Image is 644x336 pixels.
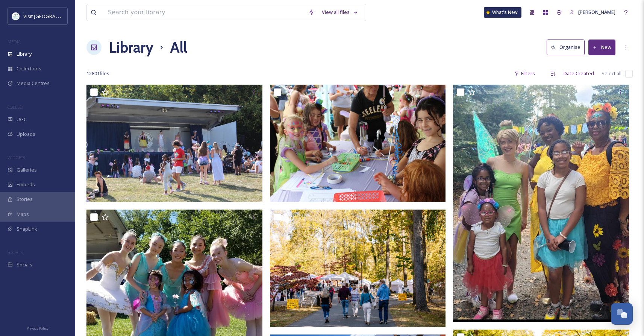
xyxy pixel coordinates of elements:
img: download%20%281%29.jpeg [12,12,20,20]
span: Library [17,50,32,58]
img: IMG_6670-NCC%20Happenings.JPG [86,85,262,202]
a: Organise [547,40,588,55]
div: Date Created [560,66,598,81]
span: MEDIA [8,39,21,44]
span: WIDGETS [8,155,25,160]
a: Privacy Policy [27,323,48,332]
img: hagley-craft-fair-2024-10-20 (Credit Becca Mathias)-134-Becca%20Mathias.jpg [270,210,446,327]
span: Collections [17,65,41,72]
span: Privacy Policy [27,326,48,331]
button: Organise [547,40,585,55]
input: Search your library [104,4,305,21]
span: Uploads [17,131,35,138]
a: [PERSON_NAME] [566,5,619,20]
span: Galleries [17,166,37,173]
button: Open Chat [611,303,633,325]
span: Socials [17,261,32,268]
h1: All [170,36,187,59]
span: Stories [17,196,33,203]
span: Embeds [17,181,35,188]
span: Select all [602,70,621,77]
span: [PERSON_NAME] [578,9,615,15]
img: 460232424_8274901302586019_7541770345936931032_n-NCC%20Happenings.jpg [453,85,629,322]
span: Media Centres [17,80,50,87]
img: IMG_6627-NCC%20Happenings.JPG [270,85,446,202]
button: New [588,40,615,55]
span: Maps [17,211,29,218]
span: 12801 file s [86,70,109,77]
span: COLLECT [8,104,24,110]
span: SnapLink [17,225,37,233]
a: Library [109,36,153,59]
span: Visit [GEOGRAPHIC_DATA] [23,12,82,20]
span: SOCIALS [8,249,23,255]
div: Filters [511,66,539,81]
span: UGC [17,116,27,123]
a: View all files [318,5,362,20]
a: What's New [484,7,521,18]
